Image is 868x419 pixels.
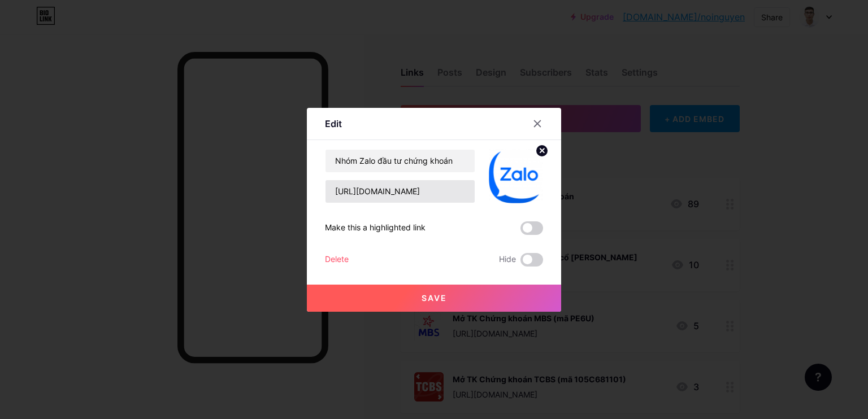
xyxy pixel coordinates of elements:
[325,117,342,130] div: Edit
[422,293,447,303] span: Save
[325,221,426,235] div: Make this a highlighted link
[307,285,561,312] button: Save
[325,253,349,267] div: Delete
[325,180,475,203] input: URL
[499,253,516,267] span: Hide
[325,150,475,172] input: Title
[489,149,543,203] img: link_thumbnail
